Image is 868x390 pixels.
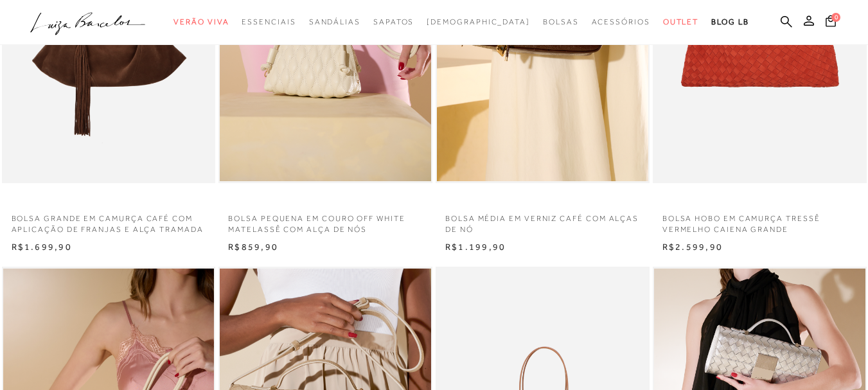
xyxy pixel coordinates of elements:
[592,17,650,26] span: Acessórios
[373,17,414,26] span: Sapatos
[427,17,530,26] span: [DEMOGRAPHIC_DATA]
[543,10,579,34] a: categoryNavScreenReaderText
[228,242,278,252] span: R$859,90
[831,13,840,22] span: 0
[309,10,360,34] a: categoryNavScreenReaderText
[711,17,748,26] span: BLOG LB
[2,206,216,235] a: BOLSA GRANDE EM CAMURÇA CAFÉ COM APLICAÇÃO DE FRANJAS E ALÇA TRAMADA
[543,17,579,26] span: Bolsas
[373,10,414,34] a: categoryNavScreenReaderText
[12,242,72,252] span: R$1.699,90
[663,10,699,34] a: categoryNavScreenReaderText
[663,17,699,26] span: Outlet
[445,242,506,252] span: R$1.199,90
[662,242,723,252] span: R$2.599,90
[427,10,530,34] a: noSubCategoriesText
[436,206,650,235] a: BOLSA MÉDIA EM VERNIZ CAFÉ COM ALÇAS DE NÓ
[242,17,296,26] span: Essenciais
[218,206,432,235] a: BOLSA PEQUENA EM COURO OFF WHITE MATELASSÊ COM ALÇA DE NÓS
[711,10,748,34] a: BLOG LB
[822,14,840,31] button: 0
[173,17,229,26] span: Verão Viva
[653,206,867,235] a: BOLSA HOBO EM CAMURÇA TRESSÊ VERMELHO CAIENA GRANDE
[173,10,229,34] a: categoryNavScreenReaderText
[309,17,360,26] span: Sandálias
[592,10,650,34] a: categoryNavScreenReaderText
[242,10,296,34] a: categoryNavScreenReaderText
